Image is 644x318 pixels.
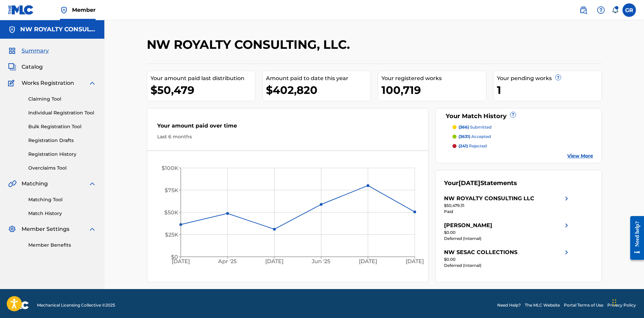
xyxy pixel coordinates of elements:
a: Matching Tool [28,196,96,203]
h5: NW ROYALTY CONSULTING, LLC. [20,26,96,33]
a: Member Benefits [28,242,96,249]
div: Your pending works [497,74,602,82]
div: Notifications [612,7,618,13]
span: (366) [459,125,469,130]
p: submitted [459,124,492,130]
a: Individual Registration Tool [28,109,96,116]
tspan: [DATE] [265,258,283,265]
img: Member Settings [8,225,16,233]
a: View More [567,152,593,160]
a: Registration History [28,151,96,158]
img: expand [88,225,96,233]
div: Your amount paid last distribution [150,74,255,82]
tspan: $25K [165,232,178,238]
div: $50,479 [150,82,255,98]
div: NW SESAC COLLECTIONS [444,248,517,256]
img: MLC Logo [8,5,34,15]
div: Help [594,3,608,17]
div: 1 [497,82,602,98]
h2: NW ROYALTY CONSULTING, LLC. [147,37,353,52]
a: Match History [28,210,96,217]
a: Registration Drafts [28,137,96,144]
div: Your Match History [444,112,593,121]
a: SummarySummary [8,47,49,55]
span: Summary [22,47,49,55]
div: $0.00 [444,229,571,236]
div: Drag [612,292,616,313]
img: help [597,6,605,14]
div: Deferred (Internal) [444,236,571,242]
span: Works Registration [22,79,74,87]
p: accepted [459,134,491,140]
tspan: Jun '25 [311,258,330,265]
tspan: $50K [164,209,178,216]
img: Summary [8,47,16,55]
a: NW SESAC COLLECTIONSright chevron icon$0.00Deferred (Internal) [444,248,571,269]
img: Matching [8,180,16,188]
div: [PERSON_NAME] [444,221,492,229]
span: ? [555,75,561,80]
div: Amount paid to date this year [266,74,371,82]
a: Overclaims Tool [28,165,96,172]
span: [DATE] [459,179,480,187]
div: Paid [444,209,571,215]
a: Claiming Tool [28,96,96,103]
img: right chevron icon [563,195,571,203]
div: Deferred (Internal) [444,262,571,269]
a: CatalogCatalog [8,63,43,71]
div: User Menu [622,3,636,17]
img: search [579,6,587,14]
div: $0.00 [444,256,571,262]
a: (241) rejected [452,143,593,149]
a: Need Help? [497,302,521,308]
span: (241) [459,143,468,148]
span: Member Settings [22,225,69,233]
div: NW ROYALTY CONSULTING LLC [444,195,534,203]
a: Public Search [577,3,590,17]
tspan: [DATE] [406,258,424,265]
a: Privacy Policy [607,302,636,308]
img: expand [88,79,96,87]
a: The MLC Website [525,302,560,308]
div: $50,479.31 [444,203,571,209]
div: Your Statements [444,179,517,188]
img: Catalog [8,63,16,71]
img: Accounts [8,26,16,34]
span: ? [510,112,516,117]
div: Your amount paid over time [157,122,418,133]
iframe: Resource Center [625,211,644,265]
span: Member [72,6,96,14]
a: NW ROYALTY CONSULTING LLCright chevron icon$50,479.31Paid [444,195,571,215]
img: right chevron icon [563,248,571,256]
img: right chevron icon [563,221,571,229]
div: $402,820 [266,82,371,98]
span: Matching [22,180,48,188]
tspan: [DATE] [171,258,190,265]
div: Last 6 months [157,133,418,140]
img: Top Rightsholder [60,6,68,14]
a: Bulk Registration Tool [28,123,96,130]
div: 100,719 [381,82,486,98]
p: rejected [459,143,487,149]
iframe: Chat Widget [610,286,644,318]
tspan: [DATE] [359,258,377,265]
img: Works Registration [8,79,17,87]
a: (366) submitted [452,124,593,130]
div: Your registered works [381,74,486,82]
tspan: $0 [171,254,178,260]
a: Portal Terms of Use [564,302,603,308]
span: Mechanical Licensing Collective © 2025 [37,302,115,308]
a: (3631) accepted [452,134,593,140]
tspan: Apr '25 [218,258,237,265]
span: Catalog [22,63,43,71]
a: [PERSON_NAME]right chevron icon$0.00Deferred (Internal) [444,221,571,242]
img: expand [88,180,96,188]
tspan: $75K [164,187,178,193]
span: (3631) [459,134,470,139]
tspan: $100K [161,165,178,171]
